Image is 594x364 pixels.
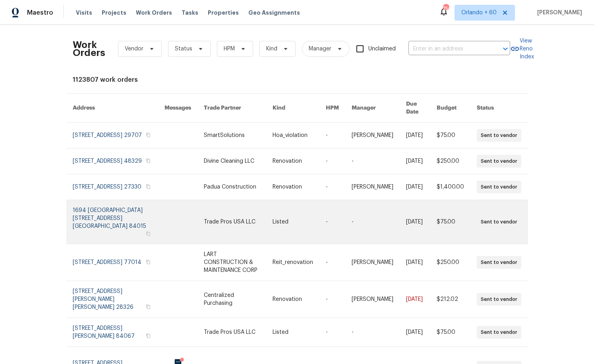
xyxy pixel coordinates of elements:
[27,9,53,17] span: Maestro
[345,200,400,244] td: -
[197,94,267,123] th: Trade Partner
[345,94,400,123] th: Manager
[197,244,267,281] td: LART CONSTRUCTION & MAINTENANCE CORP
[443,5,449,13] div: 750
[266,148,319,174] td: Renovation
[319,94,345,123] th: HPM
[145,303,152,310] button: Copy Address
[461,9,497,17] span: Orlando + 60
[224,45,235,53] span: HPM
[197,148,267,174] td: Divine Cleaning LLC
[145,258,152,266] button: Copy Address
[76,9,92,17] span: Visits
[345,148,400,174] td: -
[500,43,511,54] button: Open
[208,9,239,17] span: Properties
[145,131,152,139] button: Copy Address
[145,157,152,164] button: Copy Address
[319,281,345,318] td: -
[345,123,400,148] td: [PERSON_NAME]
[510,37,534,61] a: View Reno Index
[345,281,400,318] td: [PERSON_NAME]
[266,200,319,244] td: Listed
[319,200,345,244] td: -
[145,332,152,339] button: Copy Address
[470,94,528,123] th: Status
[197,174,267,200] td: Padua Construction
[319,318,345,347] td: -
[319,148,345,174] td: -
[345,174,400,200] td: [PERSON_NAME]
[266,94,319,123] th: Kind
[534,9,582,17] span: [PERSON_NAME]
[266,45,277,53] span: Kind
[319,244,345,281] td: -
[266,174,319,200] td: Renovation
[248,9,300,17] span: Geo Assignments
[145,183,152,190] button: Copy Address
[266,123,319,148] td: Hoa_violation
[319,123,345,148] td: -
[66,94,158,123] th: Address
[345,244,400,281] td: [PERSON_NAME]
[136,9,172,17] span: Work Orders
[400,94,430,123] th: Due Date
[102,9,126,17] span: Projects
[158,94,197,123] th: Messages
[145,230,152,237] button: Copy Address
[197,281,267,318] td: Centralized Purchasing
[319,174,345,200] td: -
[266,318,319,347] td: Listed
[197,318,267,347] td: Trade Pros USA LLC
[266,244,319,281] td: Reit_renovation
[73,76,522,84] div: 1123807 work orders
[197,200,267,244] td: Trade Pros USA LLC
[182,10,198,15] span: Tasks
[430,94,470,123] th: Budget
[368,45,396,53] span: Unclaimed
[73,41,105,57] h2: Work Orders
[309,45,331,53] span: Manager
[408,43,488,55] input: Enter in an address
[266,281,319,318] td: Renovation
[345,318,400,347] td: -
[175,45,192,53] span: Status
[197,123,267,148] td: SmartSolutions
[125,45,143,53] span: Vendor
